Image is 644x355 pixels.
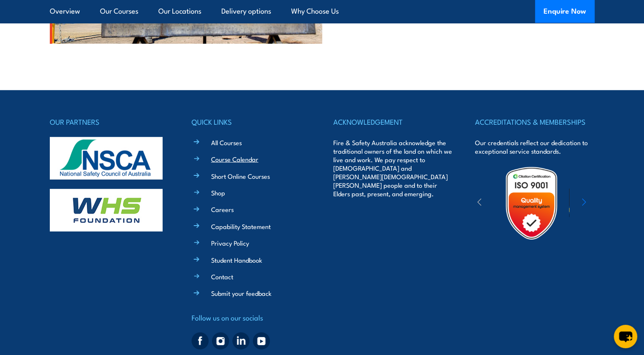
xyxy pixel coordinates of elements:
a: Privacy Policy [211,238,249,247]
h4: QUICK LINKS [192,116,311,128]
a: Submit your feedback [211,289,272,298]
a: Careers [211,205,234,214]
h4: ACKNOWLEDGEMENT [333,116,452,128]
img: whs-logo-footer [50,189,163,232]
h4: OUR PARTNERS [50,116,169,128]
a: Capability Statement [211,222,271,231]
a: Shop [211,188,225,197]
button: chat-button [614,325,637,348]
a: All Courses [211,138,242,147]
p: Fire & Safety Australia acknowledge the traditional owners of the land on which we live and work.... [333,138,452,198]
a: Course Calendar [211,155,258,163]
p: Our credentials reflect our dedication to exceptional service standards. [475,138,594,155]
img: nsca-logo-footer [50,137,163,180]
a: Contact [211,272,233,281]
h4: ACCREDITATIONS & MEMBERSHIPS [475,116,594,128]
a: Short Online Courses [211,172,270,180]
img: Untitled design (19) [494,166,569,240]
h4: Follow us on our socials [192,312,311,324]
img: ewpa-logo [569,189,643,218]
a: Student Handbook [211,255,262,264]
